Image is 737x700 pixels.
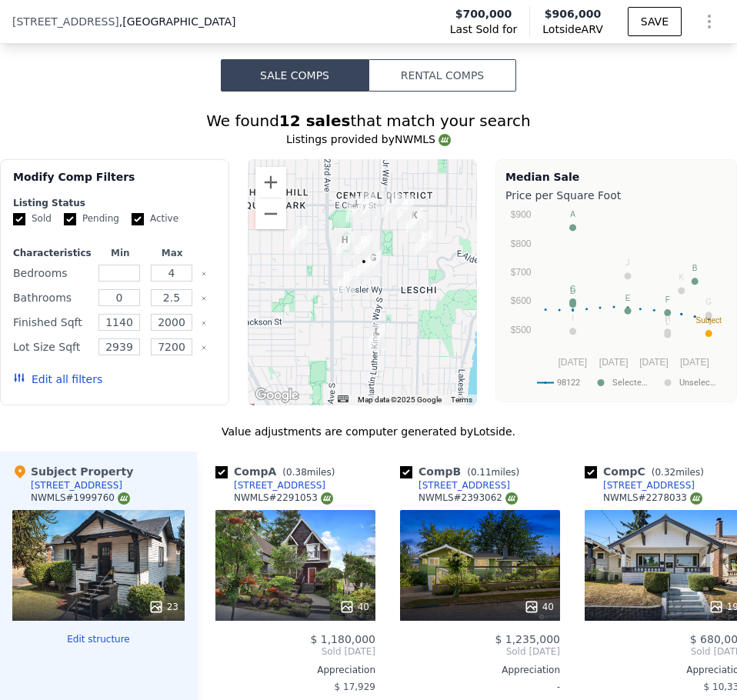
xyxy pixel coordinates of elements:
[419,479,510,492] div: [STREET_ADDRESS]
[13,336,90,358] div: Lot Size Sqft
[354,186,383,225] div: 531 27th Ave
[612,378,647,388] text: Selecte…
[400,664,560,676] div: Appreciation
[13,312,90,333] div: Finished Sqft
[471,467,492,478] span: 0.11
[201,271,207,277] button: Clear
[201,345,207,351] button: Clear
[31,492,130,505] div: NWMLS # 1999760
[665,318,670,326] text: L
[400,479,510,492] a: [STREET_ADDRESS]
[451,395,472,404] a: Terms
[13,262,90,284] div: Bedrooms
[234,492,333,505] div: NWMLS # 2291053
[13,212,52,225] label: Sold
[570,287,575,295] text: D
[391,188,420,227] div: 525 30th Ave
[332,262,361,300] div: 2409 E Yesler Way
[338,395,348,402] button: Keyboard shortcuts
[455,6,512,22] span: $700,000
[505,169,727,185] div: Median Sale
[639,357,669,368] text: [DATE]
[545,8,602,20] span: $906,000
[400,464,525,479] div: Comp B
[450,22,518,37] span: Last Sold for
[557,378,580,388] text: 98122
[12,464,133,479] div: Subject Property
[149,247,195,259] div: Max
[13,287,90,308] div: Bathrooms
[645,467,710,478] span: ( miles)
[119,14,236,29] span: , [GEOGRAPHIC_DATA]
[215,479,325,492] a: [STREET_ADDRESS]
[511,238,532,249] text: $800
[439,134,451,146] img: NWMLS Logo
[505,185,727,206] div: Price per Square Foot
[461,467,525,478] span: ( miles)
[335,682,375,692] span: $ 17,929
[215,464,341,479] div: Comp A
[340,190,369,228] div: 522 25th Ave
[570,210,575,218] text: A
[400,645,560,658] span: Sold [DATE]
[201,295,207,302] button: Clear
[572,314,574,322] text: I
[132,212,178,225] label: Active
[349,248,379,286] div: 126 26th Ave
[13,247,92,259] div: Characteristics
[64,212,119,225] label: Pending
[511,209,532,220] text: $900
[358,244,388,282] div: 150 27th Ave
[215,645,375,658] span: Sold [DATE]
[511,267,532,278] text: $700
[285,219,314,258] div: 308 20th Ave
[31,479,122,492] div: [STREET_ADDRESS]
[495,633,560,645] span: $ 1,235,000
[362,318,392,356] div: 524 Martin Luther King Jr Way S
[511,295,532,306] text: $600
[321,492,333,505] img: NWMLS Logo
[585,464,710,479] div: Comp C
[696,316,722,325] text: Subject
[599,357,629,368] text: [DATE]
[409,223,439,262] div: 305 32nd Ave
[279,112,351,130] strong: 12 sales
[255,198,286,229] button: Zoom out
[368,59,516,92] button: Rental Comps
[400,676,560,698] div: -
[679,273,684,282] text: K
[221,59,368,92] button: Sale Comps
[118,492,130,505] img: NWMLS Logo
[310,633,375,645] span: $ 1,180,000
[585,479,695,492] a: [STREET_ADDRESS]
[692,264,698,272] text: B
[98,247,143,259] div: Min
[524,599,554,615] div: 40
[603,492,702,505] div: NWMLS # 2278033
[665,315,670,323] text: H
[505,206,727,398] svg: A chart.
[628,7,682,36] button: SAVE
[603,479,695,492] div: [STREET_ADDRESS]
[12,633,185,645] button: Edit structure
[339,599,369,615] div: 40
[626,258,630,267] text: J
[330,226,359,265] div: 220 24th Ave
[655,467,675,478] span: 0.32
[255,167,286,198] button: Zoom in
[252,385,302,405] a: Open this area in Google Maps (opens a new window)
[12,14,119,29] span: [STREET_ADDRESS]
[132,213,144,225] input: Active
[680,357,709,368] text: [DATE]
[376,186,405,225] div: 532 28th Ave
[694,6,725,37] button: Show Options
[511,325,532,335] text: $500
[148,599,178,615] div: 23
[215,664,375,676] div: Appreciation
[419,492,518,505] div: NWMLS # 2393062
[13,213,25,225] input: Sold
[234,479,325,492] div: [STREET_ADDRESS]
[276,467,341,478] span: ( miles)
[201,320,207,326] button: Clear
